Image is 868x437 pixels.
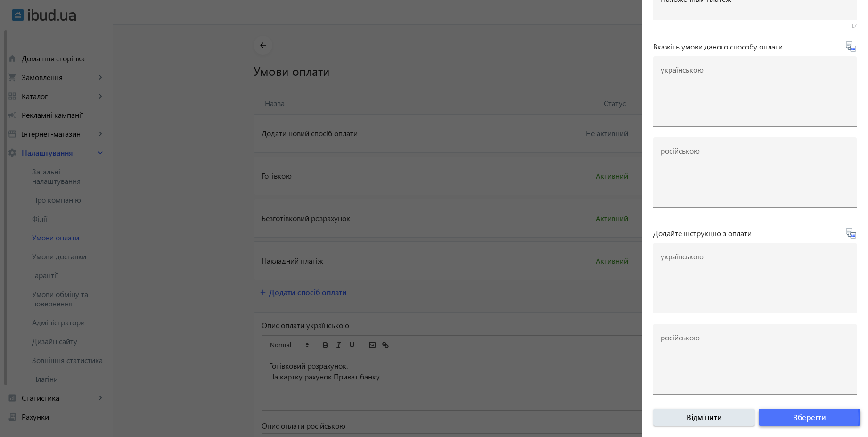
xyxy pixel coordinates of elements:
svg-icon: Перекласти на рос. [845,228,857,239]
span: Додайте інструкцію з оплати [653,228,752,239]
span: Відмінити [687,412,722,422]
svg-icon: Перекласти на рос. [845,41,857,52]
mat-label: російською [661,146,700,156]
span: Зберегти [794,412,826,422]
mat-label: українською [661,251,704,261]
mat-label: російською [661,332,700,342]
mat-label: українською [661,65,704,74]
button: Відмінити [653,409,755,426]
span: Вкажіть умови даного способу оплати [653,41,783,52]
button: Зберегти [759,409,860,426]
